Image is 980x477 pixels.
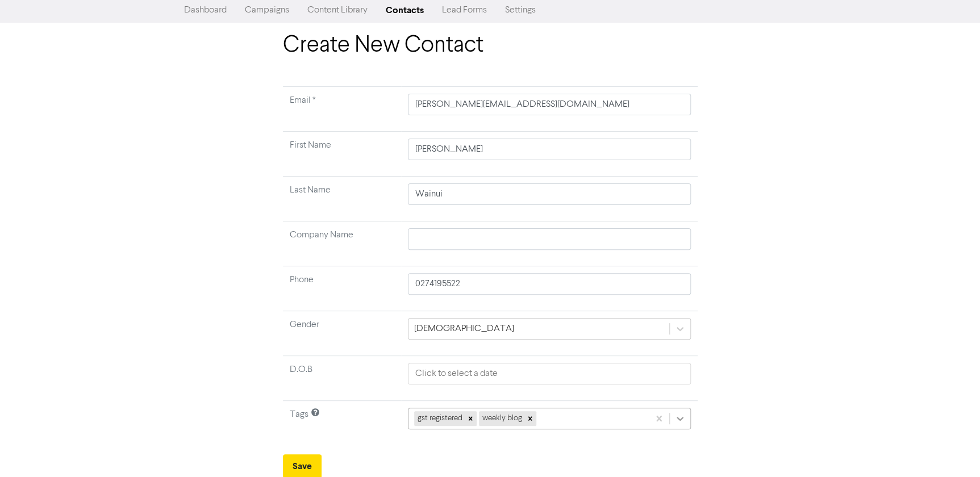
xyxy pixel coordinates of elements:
[408,363,690,384] input: Click to select a date
[837,354,980,477] iframe: Chat Widget
[414,322,514,336] div: [DEMOGRAPHIC_DATA]
[479,411,524,426] div: weekly blog
[283,401,402,446] td: Tags
[283,32,698,59] h1: Create New Contact
[283,132,402,177] td: First Name
[283,87,402,132] td: Required
[414,411,464,426] div: gst registered
[283,266,402,311] td: Phone
[283,221,402,266] td: Company Name
[283,177,402,221] td: Last Name
[283,356,402,401] td: D.O.B
[283,311,402,356] td: Gender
